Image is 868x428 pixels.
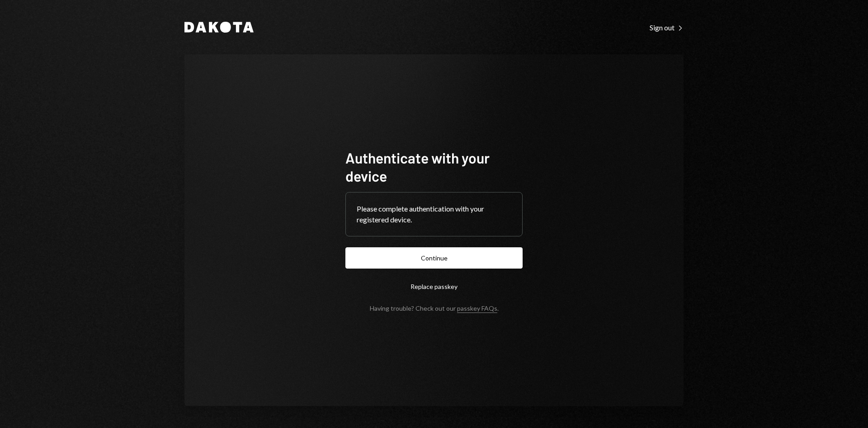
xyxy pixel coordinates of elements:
[370,304,499,312] div: Having trouble? Check out our .
[650,22,684,32] a: Sign out
[357,203,511,225] div: Please complete authentication with your registered device.
[650,23,684,32] div: Sign out
[345,247,523,269] button: Continue
[457,304,497,313] a: passkey FAQs
[345,149,523,185] h1: Authenticate with your device
[345,276,523,297] button: Replace passkey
